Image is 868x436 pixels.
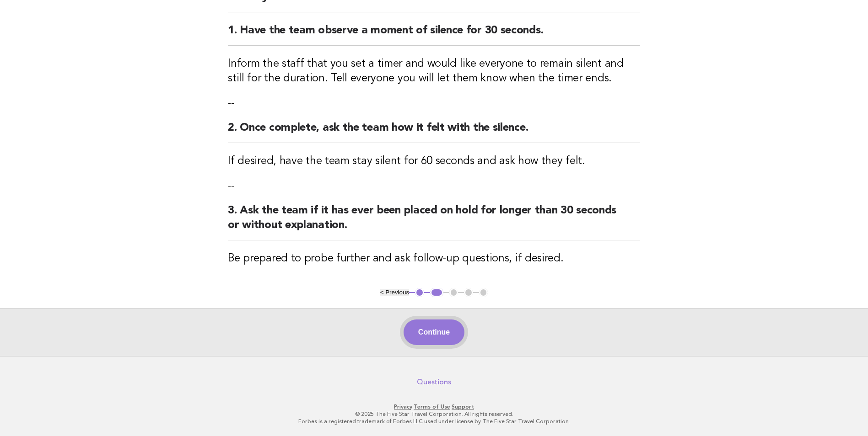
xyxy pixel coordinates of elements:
h3: Be prepared to probe further and ask follow-up questions, if desired. [228,251,640,266]
h3: If desired, have the team stay silent for 60 seconds and ask how they felt. [228,154,640,169]
button: Continue [404,319,464,345]
p: Forbes is a registered trademark of Forbes LLC used under license by The Five Star Travel Corpora... [154,418,714,425]
p: © 2025 The Five Star Travel Corporation. All rights reserved. [154,410,714,418]
a: Privacy [394,404,412,410]
a: Questions [417,378,451,387]
button: < Previous [380,289,409,296]
h2: 3. Ask the team if it has ever been placed on hold for longer than 30 seconds or without explanat... [228,203,640,240]
a: Terms of Use [414,404,450,410]
h3: Inform the staff that you set a timer and would like everyone to remain silent and still for the ... [228,57,640,86]
button: 1 [415,288,424,297]
button: 2 [430,288,443,297]
h2: 2. Once complete, ask the team how it felt with the silence. [228,121,640,143]
p: -- [228,180,640,192]
a: Support [452,404,474,410]
p: -- [228,97,640,110]
p: · · [154,403,714,410]
h2: 1. Have the team observe a moment of silence for 30 seconds. [228,23,640,46]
